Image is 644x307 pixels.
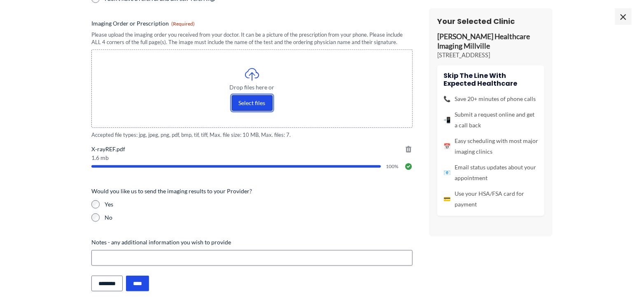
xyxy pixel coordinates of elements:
[171,21,195,27] span: (Required)
[443,162,538,183] li: Email status updates about your appointment
[443,115,450,125] span: 📲
[386,164,399,169] span: 100%
[437,32,544,51] p: [PERSON_NAME] Healthcare Imaging Millville
[91,155,413,161] span: 1.6 mb
[105,200,413,209] label: Yes
[91,19,413,28] label: Imaging Order or Prescription
[443,94,450,104] span: 📞
[443,194,450,204] span: 💳
[443,136,538,157] li: Easy scheduling with most major imaging clinics
[443,188,538,210] li: Use your HSA/FSA card for payment
[443,167,450,178] span: 📧
[91,187,252,195] legend: Would you like us to send the imaging results to your Provider?
[443,109,538,131] li: Submit a request online and get a call back
[105,213,413,222] label: No
[108,84,396,90] span: Drop files here or
[91,238,413,246] label: Notes - any additional information you wish to provide
[443,72,538,87] h4: Skip the line with Expected Healthcare
[615,8,632,25] span: ×
[91,131,413,139] span: Accepted file types: jpg, jpeg, png, pdf, bmp, tif, tiff, Max. file size: 10 MB, Max. files: 7.
[232,95,273,111] button: select files, imaging order or prescription(required)
[91,145,413,153] span: X-rayREF.pdf
[437,16,544,26] h3: Your Selected Clinic
[443,141,450,152] span: 📅
[437,51,544,59] p: [STREET_ADDRESS]
[91,31,413,46] div: Please upload the imaging order you received from your doctor. It can be a picture of the prescri...
[443,94,538,104] li: Save 20+ minutes of phone calls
